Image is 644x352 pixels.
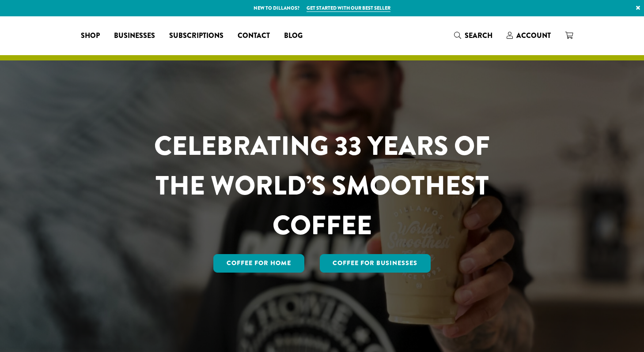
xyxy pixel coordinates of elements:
span: Businesses [114,30,155,41]
a: Shop [74,29,107,43]
span: Shop [81,30,100,41]
span: Contact [238,30,270,41]
span: Search [465,30,492,41]
span: Subscriptions [169,30,224,41]
h1: CELEBRATING 33 YEARS OF THE WORLD’S SMOOTHEST COFFEE [128,126,516,245]
a: Search [447,28,500,43]
a: Coffee for Home [213,254,304,273]
span: Blog [284,30,303,41]
span: Account [516,30,551,41]
a: Coffee For Businesses [320,254,431,273]
a: Get started with our best seller [307,4,390,12]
